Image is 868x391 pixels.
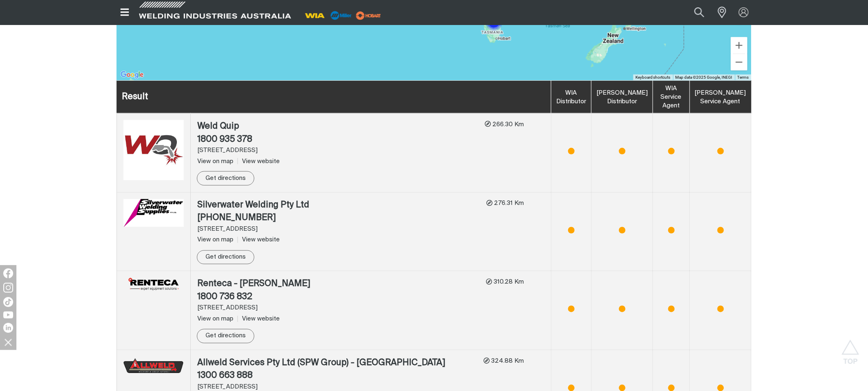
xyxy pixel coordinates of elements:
[197,120,478,133] div: Weld Quip
[238,158,280,164] a: View website
[197,278,480,291] div: Renteca - [PERSON_NAME]
[490,358,524,364] span: 324.88 Km
[197,316,233,322] span: View on map
[3,297,13,307] img: TikTok
[197,370,477,383] div: 1300 663 888
[238,316,280,322] a: View website
[491,121,524,127] span: 266.30 Km
[119,70,146,80] a: Open this area in Google Maps (opens a new window)
[685,3,713,22] button: Search products
[123,120,184,180] img: Weld Quip
[493,200,524,207] span: 276.31 Km
[354,9,384,22] img: miller
[238,237,280,243] a: View website
[551,81,592,114] th: WIA Distributor
[1,335,15,349] img: hide socials
[119,70,146,80] img: Google
[123,357,184,375] img: Allweld Services Pty Ltd (SPW Group) - Beresfield
[676,75,733,80] span: Map data ©2025 Google, INEGI
[123,199,184,227] img: Silverwater Welding Pty Ltd
[197,225,480,234] div: [STREET_ADDRESS]
[675,3,713,22] input: Product name or item number...
[3,283,13,293] img: Instagram
[354,12,384,18] a: miller
[123,278,184,291] img: Renteca - Kurri Kurri
[197,291,480,304] div: 1800 736 832
[3,323,13,333] img: LinkedIn
[197,158,233,164] span: View on map
[197,237,233,243] span: View on map
[197,329,254,343] a: Get directions
[690,81,752,114] th: [PERSON_NAME] Service Agent
[841,340,860,358] button: Scroll to top
[653,81,690,114] th: WIA Service Agent
[197,199,480,212] div: Silverwater Welding Pty Ltd
[197,357,477,370] div: Allweld Services Pty Ltd (SPW Group) - [GEOGRAPHIC_DATA]
[197,212,480,225] div: [PHONE_NUMBER]
[197,146,478,155] div: [STREET_ADDRESS]
[3,268,13,278] img: Facebook
[197,133,478,146] div: 1800 935 378
[635,75,671,80] button: Keyboard shortcuts
[738,75,749,80] a: Terms
[117,81,551,114] th: Result
[197,250,254,265] a: Get directions
[492,279,524,285] span: 310.28 Km
[731,37,747,54] button: Zoom in
[197,171,254,186] a: Get directions
[592,81,653,114] th: [PERSON_NAME] Distributor
[197,304,480,313] div: [STREET_ADDRESS]
[3,311,13,318] img: YouTube
[731,54,747,70] button: Zoom out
